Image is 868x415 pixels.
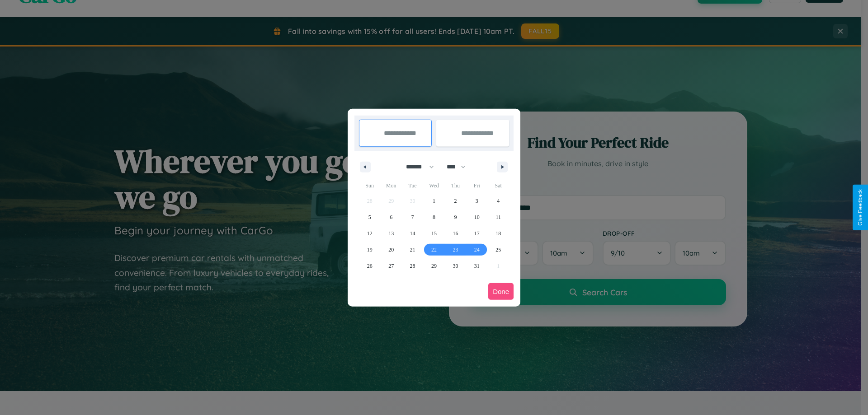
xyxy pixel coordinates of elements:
span: 13 [388,225,394,242]
span: 7 [411,209,414,225]
span: 15 [431,225,437,242]
span: Sun [359,178,380,193]
span: 2 [454,193,457,209]
span: 18 [495,225,501,242]
button: 16 [445,225,466,242]
button: 31 [466,258,487,274]
button: 13 [380,225,401,242]
span: 21 [410,242,415,258]
button: 3 [466,193,487,209]
span: 22 [431,242,437,258]
button: 21 [402,242,423,258]
button: 25 [488,242,509,258]
span: 24 [474,242,480,258]
span: 26 [367,258,373,274]
span: 27 [388,258,394,274]
button: 26 [359,258,380,274]
span: 14 [410,225,415,242]
span: 20 [388,242,394,258]
span: Tue [402,178,423,193]
button: 10 [466,209,487,225]
button: 6 [380,209,401,225]
span: Thu [445,178,466,193]
span: 30 [453,258,458,274]
button: 30 [445,258,466,274]
button: 18 [488,225,509,242]
button: 24 [466,242,487,258]
button: 29 [423,258,444,274]
button: 8 [423,209,444,225]
button: 19 [359,242,380,258]
button: 4 [488,193,509,209]
button: Done [488,283,514,300]
span: 12 [367,225,373,242]
span: Wed [423,178,444,193]
span: Mon [380,178,401,193]
span: 5 [368,209,371,225]
button: 5 [359,209,380,225]
button: 27 [380,258,401,274]
span: Sat [488,178,509,193]
button: 11 [488,209,509,225]
button: 1 [423,193,444,209]
span: 16 [453,225,458,242]
button: 9 [445,209,466,225]
span: Fri [466,178,487,193]
span: 31 [474,258,480,274]
span: 8 [433,209,435,225]
span: 3 [476,193,478,209]
span: 9 [454,209,457,225]
button: 20 [380,242,401,258]
span: 29 [431,258,437,274]
button: 2 [445,193,466,209]
span: 17 [474,225,480,242]
button: 12 [359,225,380,242]
button: 7 [402,209,423,225]
button: 17 [466,225,487,242]
span: 4 [497,193,500,209]
button: 23 [445,242,466,258]
button: 14 [402,225,423,242]
button: 22 [423,242,444,258]
span: 6 [390,209,392,225]
span: 25 [495,242,501,258]
button: 28 [402,258,423,274]
span: 11 [495,209,501,225]
span: 10 [474,209,480,225]
button: 15 [423,225,444,242]
span: 28 [410,258,415,274]
span: 19 [367,242,373,258]
span: 23 [453,242,458,258]
span: 1 [433,193,435,209]
div: Give Feedback [857,189,863,226]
